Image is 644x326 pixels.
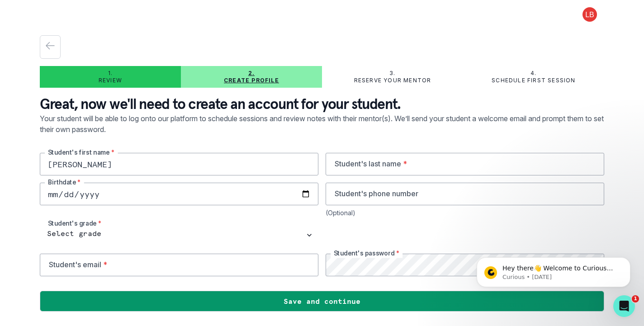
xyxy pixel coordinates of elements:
div: (Optional) [326,209,604,217]
button: profile picture [575,7,604,22]
p: Review [99,77,122,84]
p: Great, now we'll need to create an account for your student. [40,95,604,113]
button: Save and continue [40,291,604,312]
iframe: Intercom live chat [613,295,635,317]
iframe: Intercom notifications message [463,238,644,302]
p: 2. [248,70,255,77]
p: 3. [389,70,395,77]
p: 4. [530,70,536,77]
p: Schedule first session [492,77,575,84]
p: Your student will be able to log onto our platform to schedule sessions and review notes with the... [40,113,604,153]
span: 1 [632,295,639,302]
p: 1. [108,70,113,77]
p: Create profile [224,77,279,84]
p: Reserve your mentor [354,77,431,84]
